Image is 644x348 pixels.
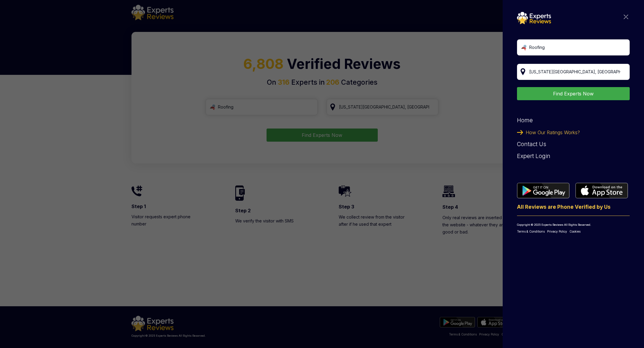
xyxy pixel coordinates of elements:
[517,223,630,226] p: Copyright © 2025 Experts Reviews All Rights Reserved.
[624,15,628,19] img: categoryImgae
[517,141,546,148] a: Contact Us
[547,229,567,234] a: Privacy Policy
[517,64,630,80] input: Your City
[517,205,630,216] p: All Reviews are Phone Verified by Us
[517,183,569,198] img: categoryImgae
[517,87,630,100] button: Find Experts Now
[517,130,523,134] img: categoryImgae
[526,126,580,138] span: How Our Ratings Works?
[517,39,630,55] input: Search Category
[569,229,580,234] a: Cookies
[517,117,533,124] a: Home
[517,12,551,24] img: categoryImgae
[517,229,545,234] a: Terms & Conditions
[517,150,630,162] div: Expert Login
[575,183,628,198] img: categoryImgae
